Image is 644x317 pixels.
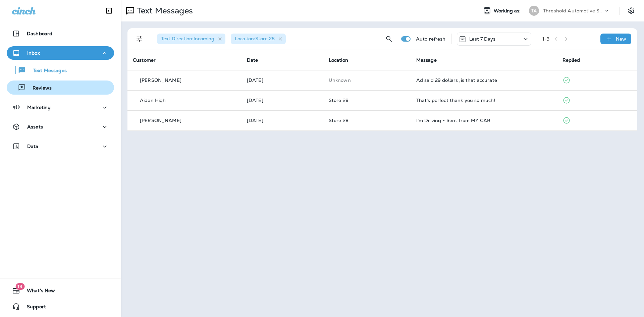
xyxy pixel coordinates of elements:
[7,27,114,40] button: Dashboard
[7,63,114,77] button: Text Messages
[616,36,626,42] p: New
[247,118,318,123] p: Oct 3, 2025 09:21 AM
[7,300,114,313] button: Support
[20,304,46,312] span: Support
[7,140,114,153] button: Data
[7,101,114,114] button: Marketing
[329,97,348,103] span: Store 28
[494,8,522,14] span: Working as:
[140,98,166,103] p: Aiden High
[329,117,348,123] span: Store 28
[247,98,318,103] p: Oct 3, 2025 05:14 PM
[27,105,51,110] p: Marketing
[416,36,446,42] p: Auto refresh
[416,77,552,83] div: Ad said 29 dollars ,is that accurate
[161,36,214,42] span: Text Direction : Incoming
[27,124,43,129] p: Assets
[247,77,318,83] p: Oct 3, 2025 05:24 PM
[382,32,396,46] button: Search Messages
[134,6,193,16] p: Text Messages
[469,36,496,42] p: Last 7 Days
[20,288,55,296] span: What's New
[329,77,406,83] p: This customer does not have a last location and the phone number they messaged is not assigned to...
[247,57,258,63] span: Date
[7,81,114,95] button: Reviews
[27,144,39,149] p: Data
[133,57,156,63] span: Customer
[26,85,52,92] p: Reviews
[7,120,114,134] button: Assets
[157,34,225,44] div: Text Direction:Incoming
[7,284,114,297] button: 19What's New
[140,118,181,123] p: [PERSON_NAME]
[329,57,348,63] span: Location
[542,36,549,42] div: 1 - 3
[27,50,40,56] p: Inbox
[27,31,52,36] p: Dashboard
[133,32,146,46] button: Filters
[529,6,539,16] div: TA
[231,34,286,44] div: Location:Store 28
[235,36,275,42] span: Location : Store 28
[543,8,603,13] p: Threshold Automotive Service dba Grease Monkey
[416,118,552,123] div: I'm Driving - Sent from MY CAR
[7,46,114,60] button: Inbox
[26,68,67,74] p: Text Messages
[140,77,181,83] p: [PERSON_NAME]
[15,283,24,290] span: 19
[562,57,580,63] span: Replied
[416,57,437,63] span: Message
[100,4,118,17] button: Collapse Sidebar
[416,98,552,103] div: That's perfect thank you so much!
[625,5,637,17] button: Settings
